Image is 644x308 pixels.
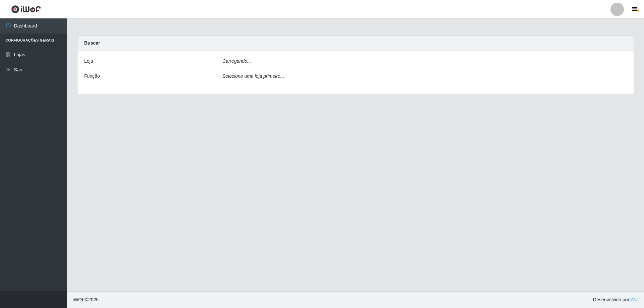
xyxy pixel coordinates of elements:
span: Desenvolvido por [593,296,639,303]
label: Função [84,73,100,80]
img: CoreUI Logo [11,5,41,13]
i: Selecione uma loja primeiro... [222,73,284,79]
a: iWof [629,297,639,302]
strong: Buscar [84,40,100,46]
span: IWOF [72,297,85,302]
label: Loja [84,58,93,65]
i: Carregando... [222,58,251,64]
span: © 2025 . [72,296,100,303]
